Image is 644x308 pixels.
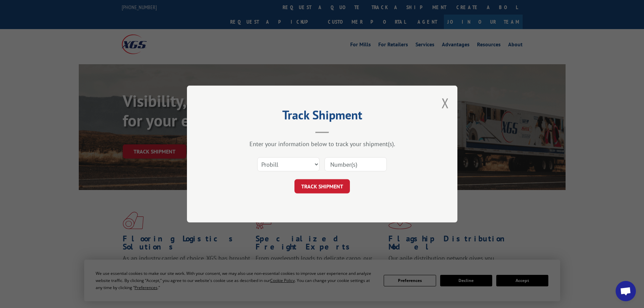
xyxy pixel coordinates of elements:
button: TRACK SHIPMENT [294,179,350,193]
button: Close modal [442,94,449,112]
div: Open chat [616,281,636,301]
input: Number(s) [325,157,387,171]
h2: Track Shipment [221,110,424,123]
div: Enter your information below to track your shipment(s). [221,140,424,148]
